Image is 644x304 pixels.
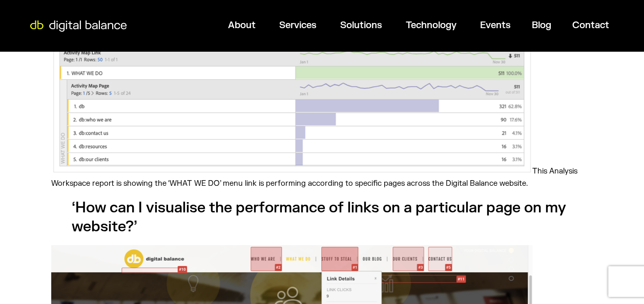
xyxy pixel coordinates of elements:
[406,19,456,31] a: Technology
[480,19,511,31] a: Events
[132,15,617,35] nav: Menu
[72,199,572,236] h3: ‘How can I visualise the performance of links on a particular page on my website?’
[279,19,317,31] a: Services
[340,19,382,31] a: Solutions
[572,19,609,31] a: Contact
[228,19,256,31] a: About
[51,166,577,188] small: This Analysis Workspace report is showing the ‘WHAT WE DO’ menu link is performing according to s...
[132,15,617,35] div: Menu Toggle
[26,20,131,32] img: Digital Balance logo
[532,19,551,31] a: Blog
